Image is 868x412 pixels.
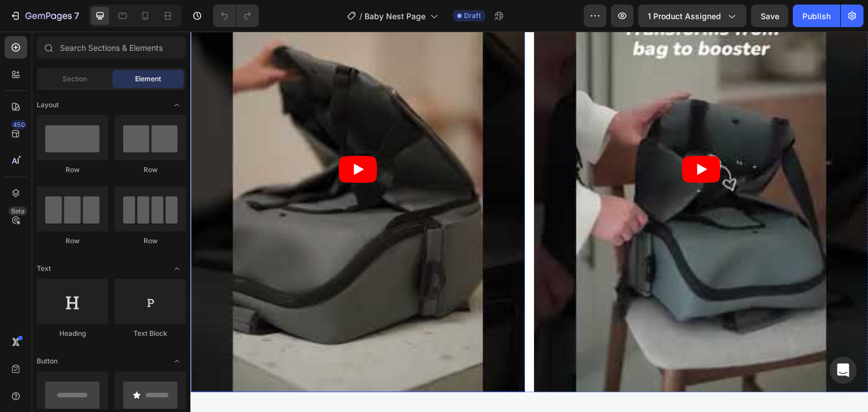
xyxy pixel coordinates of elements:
[37,356,58,366] span: Button
[74,9,79,23] p: 7
[115,236,186,246] div: Row
[648,10,721,22] span: 1 product assigned
[638,5,747,27] button: 1 product assigned
[761,11,779,21] span: Save
[751,5,788,27] button: Save
[830,357,857,384] div: Open Intercom Messenger
[464,11,481,21] span: Draft
[359,10,362,22] span: /
[802,10,831,22] div: Publish
[190,32,868,412] iframe: Design area
[37,100,59,110] span: Layout
[37,36,186,59] input: Search Sections & Elements
[135,74,161,84] span: Element
[793,5,840,27] button: Publish
[115,165,186,175] div: Row
[37,165,108,175] div: Row
[364,10,426,22] span: Baby Nest Page
[213,5,259,27] div: Undo/Redo
[5,5,84,27] button: 7
[37,328,108,339] div: Heading
[115,328,186,339] div: Text Block
[11,120,27,129] div: 450
[168,260,186,278] span: Toggle open
[492,124,530,151] button: Play
[168,352,186,370] span: Toggle open
[168,96,186,114] span: Toggle open
[37,264,51,274] span: Text
[37,236,108,246] div: Row
[63,74,87,84] span: Section
[8,207,27,216] div: Beta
